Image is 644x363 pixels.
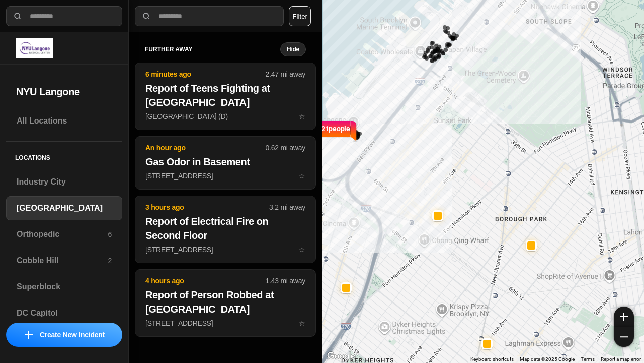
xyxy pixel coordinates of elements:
[145,276,266,286] p: 4 hours ago
[145,171,305,181] p: [STREET_ADDRESS]
[145,214,305,243] h2: Report of Electrical Fire on Second Floor
[40,330,105,340] p: Create New Incident
[141,11,151,21] img: search
[145,69,266,79] p: 6 minutes ago
[620,313,628,321] img: zoom-in
[17,281,112,293] h3: Superblock
[269,202,305,212] p: 3.2 mi away
[6,301,122,325] a: DC Capitol
[145,202,269,212] p: 3 hours ago
[17,307,112,319] h3: DC Capitol
[135,63,316,130] button: 6 minutes ago2.47 mi awayReport of Teens Fighting at [GEOGRAPHIC_DATA][GEOGRAPHIC_DATA] (D)star
[16,38,53,58] img: logo
[601,356,641,362] a: Report a map error
[299,319,305,327] span: star
[135,196,316,263] button: 3 hours ago3.2 mi awayReport of Electrical Fire on Second Floor[STREET_ADDRESS]star
[6,323,122,347] button: iconCreate New Incident
[25,331,33,339] img: icon
[299,112,305,120] span: star
[287,45,299,53] small: Hide
[145,288,305,316] h2: Report of Person Robbed at [GEOGRAPHIC_DATA]
[325,350,358,363] a: Open this area in Google Maps (opens a new window)
[581,356,595,362] a: Terms (opens in new tab)
[266,276,305,286] p: 1.43 mi away
[145,245,305,255] p: [STREET_ADDRESS]
[299,246,305,254] span: star
[6,196,122,220] a: [GEOGRAPHIC_DATA]
[280,42,306,56] button: Hide
[135,112,316,120] a: 6 minutes ago2.47 mi awayReport of Teens Fighting at [GEOGRAPHIC_DATA][GEOGRAPHIC_DATA] (D)star
[6,249,122,273] a: Cobble Hill2
[6,275,122,299] a: Superblock
[266,143,305,153] p: 0.62 mi away
[17,255,108,267] h3: Cobble Hill
[108,256,112,266] p: 2
[299,172,305,180] span: star
[6,170,122,194] a: Industry City
[620,333,628,341] img: zoom-out
[145,111,305,122] p: [GEOGRAPHIC_DATA] (D)
[108,229,112,239] p: 6
[289,6,311,26] button: Filter
[135,136,316,190] button: An hour ago0.62 mi awayGas Odor in Basement[STREET_ADDRESS]star
[17,228,108,240] h3: Orthopedic
[317,124,350,146] p: 421 people
[350,119,358,142] img: notch
[135,319,316,327] a: 4 hours ago1.43 mi awayReport of Person Robbed at [GEOGRAPHIC_DATA][STREET_ADDRESS]star
[135,245,316,254] a: 3 hours ago3.2 mi awayReport of Electrical Fire on Second Floor[STREET_ADDRESS]star
[145,318,305,328] p: [STREET_ADDRESS]
[266,69,305,79] p: 2.47 mi away
[145,155,305,169] h2: Gas Odor in Basement
[17,176,112,188] h3: Industry City
[145,81,305,109] h2: Report of Teens Fighting at [GEOGRAPHIC_DATA]
[520,356,575,362] span: Map data ©2025 Google
[614,327,634,347] button: zoom-out
[6,142,122,170] h5: Locations
[16,85,112,99] h2: NYU Langone
[614,307,634,327] button: zoom-in
[6,222,122,247] a: Orthopedic6
[17,202,112,214] h3: [GEOGRAPHIC_DATA]
[470,356,514,363] button: Keyboard shortcuts
[145,45,280,53] h5: further away
[17,115,112,127] h3: All Locations
[325,350,358,363] img: Google
[6,109,122,133] a: All Locations
[135,269,316,337] button: 4 hours ago1.43 mi awayReport of Person Robbed at [GEOGRAPHIC_DATA][STREET_ADDRESS]star
[135,171,316,180] a: An hour ago0.62 mi awayGas Odor in Basement[STREET_ADDRESS]star
[145,143,266,153] p: An hour ago
[13,11,23,21] img: search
